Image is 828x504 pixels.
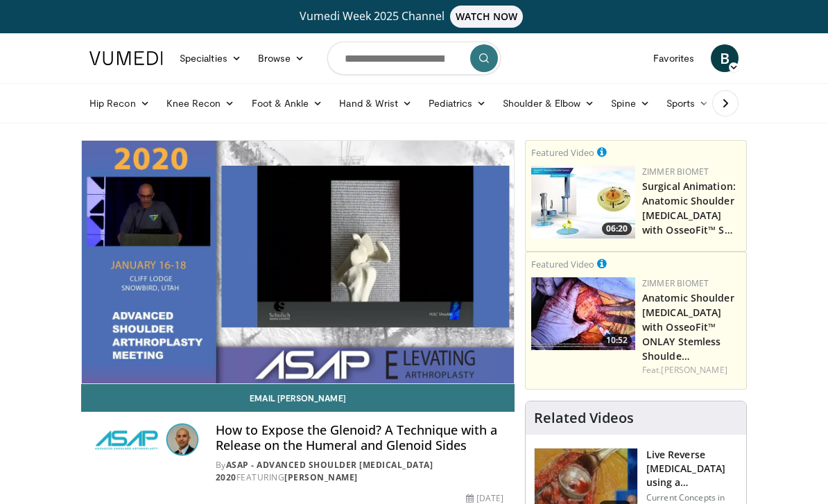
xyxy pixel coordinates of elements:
img: 84e7f812-2061-4fff-86f6-cdff29f66ef4.150x105_q85_crop-smart_upscale.jpg [531,166,635,238]
a: Zimmer Biomet [642,166,709,177]
a: Anatomic Shoulder [MEDICAL_DATA] with OsseoFit™ ONLAY Stemless Shoulde… [642,291,734,363]
a: 06:20 [531,166,635,238]
img: ASAP - Advanced Shoulder ArthroPlasty 2020 [92,423,160,456]
span: 06:20 [602,223,632,235]
a: B [711,44,739,72]
h4: Related Videos [534,410,634,426]
input: Search topics, interventions [327,42,501,75]
small: Featured Video [531,258,594,270]
a: Vumedi Week 2025 ChannelWATCH NOW [81,6,747,28]
a: 10:52 [531,277,635,350]
a: Favorites [645,44,702,72]
span: WATCH NOW [450,6,524,28]
img: Avatar [166,423,199,456]
img: VuMedi Logo [89,51,163,65]
h3: Live Reverse [MEDICAL_DATA] using a Deltopectoral Appro… [646,448,738,489]
a: Surgical Animation: Anatomic Shoulder [MEDICAL_DATA] with OsseoFit™ S… [642,180,736,236]
a: Shoulder & Elbow [494,89,603,117]
a: Spine [603,89,657,117]
a: Foot & Ankle [243,89,331,117]
span: 10:52 [602,334,632,347]
small: Featured Video [531,146,594,159]
a: Specialties [171,44,250,72]
a: Zimmer Biomet [642,277,709,289]
div: Feat. [642,364,741,376]
a: Hip Recon [81,89,158,117]
h4: How to Expose the Glenoid? A Technique with a Release on the Humeral and Glenoid Sides [216,423,503,453]
a: ASAP - Advanced Shoulder [MEDICAL_DATA] 2020 [216,459,433,483]
a: Sports [658,89,718,117]
a: Hand & Wrist [331,89,420,117]
a: [PERSON_NAME] [661,364,727,376]
video-js: Video Player [82,141,514,383]
img: 68921608-6324-4888-87da-a4d0ad613160.150x105_q85_crop-smart_upscale.jpg [531,277,635,350]
a: Email [PERSON_NAME] [81,384,515,412]
div: By FEATURING [216,459,503,484]
a: [PERSON_NAME] [284,471,358,483]
a: Pediatrics [420,89,494,117]
a: Browse [250,44,313,72]
a: Knee Recon [158,89,243,117]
